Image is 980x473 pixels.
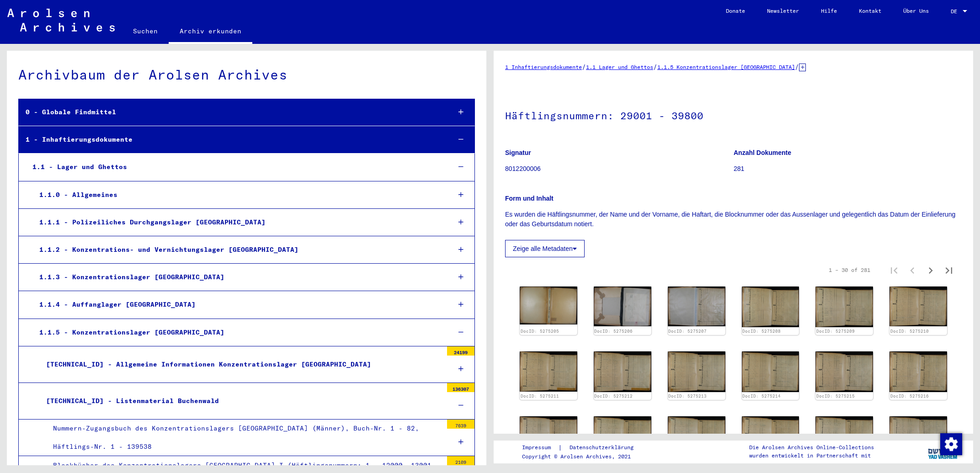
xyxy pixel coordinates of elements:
a: Archiv erkunden [169,20,252,44]
span: / [795,63,799,71]
img: yv_logo.png [926,440,960,463]
div: 1.1.2 - Konzentrations- und Vernichtungslager [GEOGRAPHIC_DATA] [32,241,443,259]
div: | [522,443,644,452]
img: Arolsen_neg.svg [7,9,115,32]
div: 1.1.4 - Auffanglager [GEOGRAPHIC_DATA] [32,296,443,314]
p: wurden entwickelt in Partnerschaft mit [749,452,874,460]
b: Form und Inhalt [505,195,554,202]
img: 001.jpg [594,287,651,326]
b: Anzahl Dokumente [734,149,791,156]
img: 001.jpg [520,351,577,392]
div: Nummern-Zugangsbuch des Konzentrationslagers [GEOGRAPHIC_DATA] (Männer), Buch-Nr. 1 - 82, Häftlin... [46,420,442,455]
a: DocID: 5275212 [594,393,633,399]
h1: Häftlingsnummern: 29001 - 39800 [505,95,962,135]
img: 001.jpg [889,351,947,392]
button: First page [885,261,903,279]
img: 001.jpg [742,351,799,393]
div: 1.1.1 - Polizeiliches Durchgangslager [GEOGRAPHIC_DATA] [32,213,443,231]
div: 1.1 - Lager und Ghettos [26,158,443,176]
img: 001.jpg [668,287,725,326]
img: 001.jpg [815,416,873,457]
div: [TECHNICAL_ID] - Allgemeine Informationen Konzentrationslager [GEOGRAPHIC_DATA] [39,356,442,373]
span: / [582,63,586,71]
img: 001.jpg [742,287,799,327]
span: DE [951,8,961,15]
div: 24199 [447,346,474,356]
div: 1.1.5 - Konzentrationslager [GEOGRAPHIC_DATA] [32,324,443,341]
span: / [653,63,657,71]
img: 001.jpg [520,287,577,324]
img: 001.jpg [594,416,651,457]
a: DocID: 5275211 [521,393,559,399]
img: 001.jpg [889,416,947,457]
a: DocID: 5275213 [668,393,707,399]
div: Archivbaum der Arolsen Archives [18,64,475,85]
div: 136307 [447,383,474,392]
div: 1 – 30 of 281 [829,266,870,274]
a: DocID: 5275215 [816,393,855,399]
b: Signatur [505,149,531,156]
div: Zustimmung ändern [940,433,962,455]
a: Datenschutzerklärung [562,443,644,452]
img: 001.jpg [889,287,947,326]
a: DocID: 5275216 [890,393,929,399]
a: DocID: 5275207 [668,329,707,334]
img: 001.jpg [815,351,873,393]
img: Zustimmung ändern [940,433,962,455]
img: 001.jpg [594,351,651,393]
div: [TECHNICAL_ID] - Listenmaterial Buchenwald [39,392,442,410]
div: 1 - Inhaftierungsdokumente [19,131,443,149]
a: DocID: 5275208 [742,329,781,334]
a: Impressum [522,443,558,452]
a: DocID: 5275209 [816,329,855,334]
div: 0 - Globale Findmittel [19,103,443,121]
a: DocID: 5275206 [594,329,633,334]
div: 1.1.0 - Allgemeines [32,186,443,204]
img: 001.jpg [742,416,799,457]
img: 001.jpg [668,351,725,392]
a: DocID: 5275214 [742,393,781,399]
div: 2109 [447,456,474,465]
img: 001.jpg [668,416,725,457]
p: Copyright © Arolsen Archives, 2021 [522,452,644,461]
p: Es wurden die Häftlingsnummer, der Name und der Vorname, die Haftart, die Blocknummer oder das Au... [505,210,962,229]
img: 001.jpg [520,416,577,457]
p: 8012200006 [505,164,733,174]
button: Zeige alle Metadaten [505,240,585,257]
button: Next page [921,261,940,279]
div: 1.1.3 - Konzentrationslager [GEOGRAPHIC_DATA] [32,268,443,286]
a: 1 Inhaftierungsdokumente [505,64,582,70]
button: Last page [940,261,958,279]
img: 001.jpg [815,287,873,327]
a: 1.1.5 Konzentrationslager [GEOGRAPHIC_DATA] [657,64,795,70]
div: 7639 [447,420,474,429]
a: DocID: 5275210 [890,329,929,334]
p: 281 [734,164,962,174]
a: 1.1 Lager und Ghettos [586,64,653,70]
p: Die Arolsen Archives Online-Collections [749,443,874,452]
a: Suchen [122,20,169,42]
a: DocID: 5275205 [521,329,559,334]
button: Previous page [903,261,921,279]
